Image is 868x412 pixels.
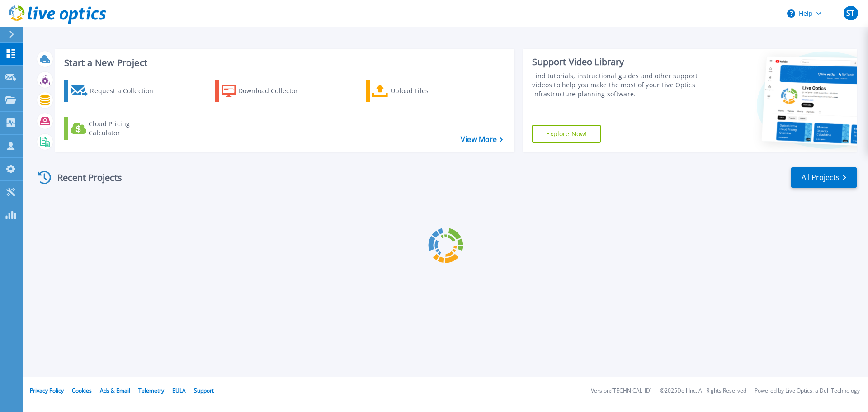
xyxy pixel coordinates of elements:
a: View More [461,135,503,144]
a: Telemetry [138,387,164,394]
a: Upload Files [366,80,467,102]
li: © 2025 Dell Inc. All Rights Reserved [660,388,746,394]
div: Support Video Library [532,56,702,68]
a: Cloud Pricing Calculator [64,117,165,140]
a: Request a Collection [64,80,165,102]
a: Ads & Email [100,387,130,394]
a: Privacy Policy [30,387,64,394]
div: Upload Files [391,82,463,100]
a: Support [194,387,214,394]
h3: Start a New Project [64,58,503,68]
div: Download Collector [238,82,311,100]
a: EULA [172,387,186,394]
div: Find tutorials, instructional guides and other support videos to help you make the most of your L... [532,71,702,99]
div: Cloud Pricing Calculator [89,119,161,137]
a: Cookies [72,387,92,394]
div: Request a Collection [90,82,162,100]
li: Version: [TECHNICAL_ID] [591,388,652,394]
a: All Projects [791,167,857,188]
div: Recent Projects [35,166,134,189]
span: ST [846,9,854,17]
a: Explore Now! [532,125,601,143]
a: Download Collector [215,80,316,102]
li: Powered by Live Optics, a Dell Technology [755,388,860,394]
